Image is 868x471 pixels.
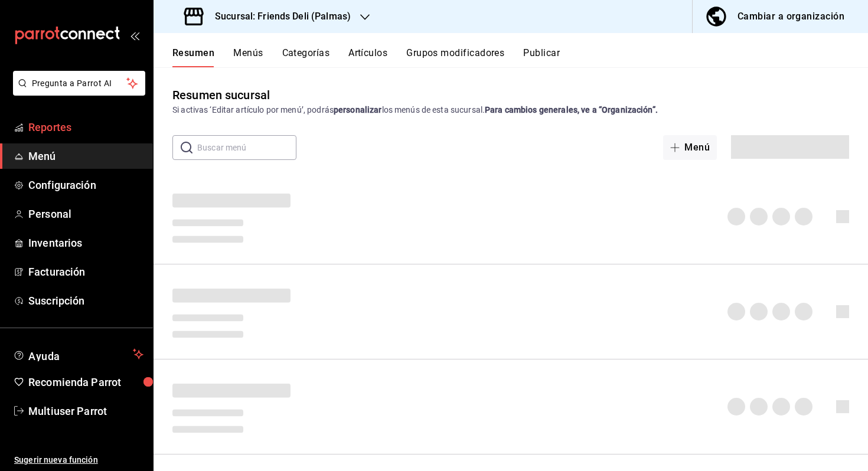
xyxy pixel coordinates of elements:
[172,104,849,116] div: Si activas ‘Editar artículo por menú’, podrás los menús de esta sucursal.
[348,47,387,67] button: Artículos
[28,347,128,361] span: Ayuda
[172,47,214,67] button: Resumen
[282,47,330,67] button: Categorías
[32,77,127,90] span: Pregunta a Parrot AI
[172,86,270,104] div: Resumen sucursal
[28,374,143,390] span: Recomienda Parrot
[197,136,296,159] input: Buscar menú
[28,206,143,222] span: Personal
[233,47,263,67] button: Menús
[13,71,145,96] button: Pregunta a Parrot AI
[738,8,844,25] div: Cambiar a organización
[28,235,143,251] span: Inventarios
[485,105,658,115] strong: Para cambios generales, ve a “Organización”.
[28,264,143,280] span: Facturación
[28,403,143,419] span: Multiuser Parrot
[28,177,143,193] span: Configuración
[28,293,143,309] span: Suscripción
[523,47,560,67] button: Publicar
[406,47,504,67] button: Grupos modificadores
[14,454,143,466] span: Sugerir nueva función
[8,86,145,98] a: Pregunta a Parrot AI
[205,9,351,24] h3: Sucursal: Friends Deli (Palmas)
[28,148,143,164] span: Menú
[28,119,143,135] span: Reportes
[172,47,868,67] div: navigation tabs
[130,31,139,40] button: open_drawer_menu
[334,105,382,115] strong: personalizar
[663,135,717,160] button: Menú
